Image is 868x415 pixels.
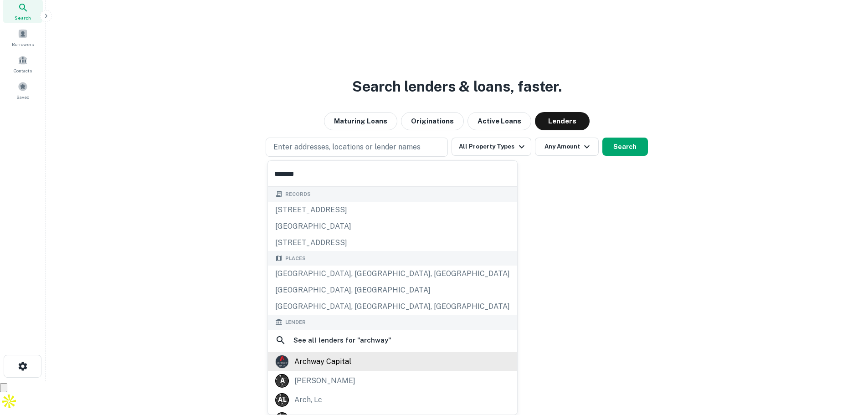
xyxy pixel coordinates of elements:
[268,298,517,315] div: [GEOGRAPHIC_DATA], [GEOGRAPHIC_DATA], [GEOGRAPHIC_DATA]
[324,112,397,130] button: Maturing Loans
[467,112,531,130] button: Active Loans
[294,374,355,388] div: [PERSON_NAME]
[452,138,531,156] button: All Property Types
[266,138,448,157] button: Enter addresses, locations or lender names
[268,371,517,390] a: A [PERSON_NAME]
[12,41,34,48] span: Borrowers
[822,342,868,386] iframe: Chat Widget
[268,266,517,282] div: [GEOGRAPHIC_DATA], [GEOGRAPHIC_DATA], [GEOGRAPHIC_DATA]
[280,376,284,385] p: A
[285,255,306,262] span: Places
[401,112,464,130] button: Originations
[16,93,30,101] span: Saved
[273,142,421,153] p: Enter addresses, locations or lender names
[268,235,517,251] div: [STREET_ADDRESS]
[3,78,43,102] a: Saved
[352,76,562,97] h3: Search lenders & loans, faster.
[15,14,31,21] span: Search
[3,25,43,50] a: Borrowers
[285,190,311,198] span: Records
[602,138,648,156] button: Search
[535,112,590,130] button: Lenders
[294,355,351,369] div: archway capital
[268,352,517,371] a: archway capital
[276,355,288,368] img: picture
[268,218,517,235] div: [GEOGRAPHIC_DATA]
[268,202,517,218] div: [STREET_ADDRESS]
[285,318,306,326] span: Lender
[268,282,517,298] div: [GEOGRAPHIC_DATA], [GEOGRAPHIC_DATA]
[293,335,391,346] h6: See all lenders for " archway "
[14,67,32,74] span: Contacts
[3,51,43,76] a: Contacts
[535,138,599,156] button: Any Amount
